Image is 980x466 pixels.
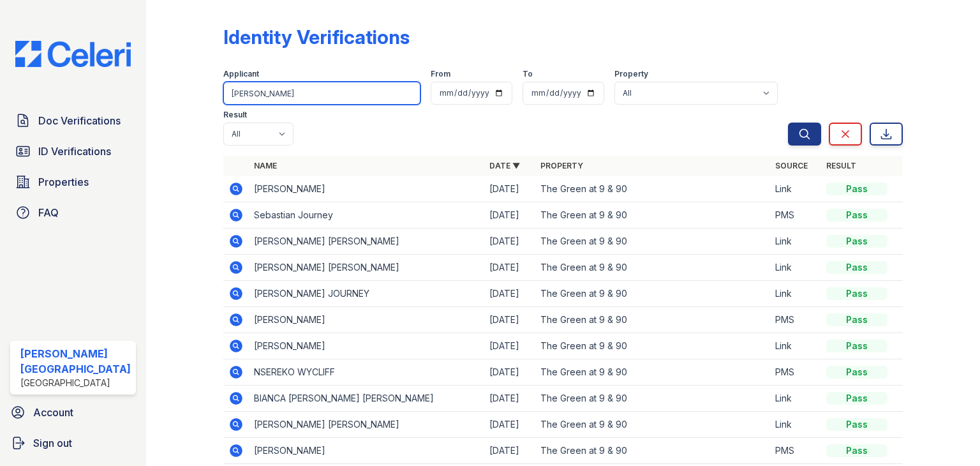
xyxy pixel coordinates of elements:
[523,69,533,79] label: To
[484,281,535,307] td: [DATE]
[826,261,887,274] div: Pass
[535,229,771,255] td: The Green at 9 & 90
[826,209,887,222] div: Pass
[249,386,484,412] td: BIANCA [PERSON_NAME] [PERSON_NAME]
[249,281,484,307] td: [PERSON_NAME] JOURNEY
[770,281,821,307] td: Link
[775,161,808,170] a: Source
[770,359,821,386] td: PMS
[535,438,771,464] td: The Green at 9 & 90
[770,333,821,359] td: Link
[826,235,887,248] div: Pass
[484,176,535,202] td: [DATE]
[249,307,484,333] td: [PERSON_NAME]
[249,438,484,464] td: [PERSON_NAME]
[826,183,887,195] div: Pass
[484,333,535,359] td: [DATE]
[770,202,821,229] td: PMS
[826,313,887,326] div: Pass
[223,69,259,79] label: Applicant
[535,386,771,412] td: The Green at 9 & 90
[826,444,887,457] div: Pass
[10,139,136,164] a: ID Verifications
[826,366,887,379] div: Pass
[249,202,484,229] td: Sebastian Journey
[535,333,771,359] td: The Green at 9 & 90
[33,435,72,451] span: Sign out
[535,359,771,386] td: The Green at 9 & 90
[10,108,136,133] a: Doc Verifications
[484,229,535,255] td: [DATE]
[5,430,141,456] a: Sign out
[770,229,821,255] td: Link
[826,392,887,405] div: Pass
[254,161,277,170] a: Name
[5,400,141,425] a: Account
[484,307,535,333] td: [DATE]
[484,412,535,438] td: [DATE]
[826,340,887,352] div: Pass
[484,359,535,386] td: [DATE]
[431,69,450,79] label: From
[38,205,59,220] span: FAQ
[535,281,771,307] td: The Green at 9 & 90
[826,161,856,170] a: Result
[484,438,535,464] td: [DATE]
[38,174,89,190] span: Properties
[223,26,410,49] div: Identity Verifications
[826,287,887,300] div: Pass
[540,161,583,170] a: Property
[484,255,535,281] td: [DATE]
[38,144,111,159] span: ID Verifications
[10,200,136,225] a: FAQ
[249,359,484,386] td: NSEREKO WYCLIFF
[223,110,247,120] label: Result
[535,412,771,438] td: The Green at 9 & 90
[20,346,131,377] div: [PERSON_NAME][GEOGRAPHIC_DATA]
[770,255,821,281] td: Link
[249,412,484,438] td: [PERSON_NAME] [PERSON_NAME]
[484,386,535,412] td: [DATE]
[20,377,131,389] div: [GEOGRAPHIC_DATA]
[249,229,484,255] td: [PERSON_NAME] [PERSON_NAME]
[614,69,648,79] label: Property
[38,113,121,128] span: Doc Verifications
[770,307,821,333] td: PMS
[826,418,887,431] div: Pass
[33,405,73,420] span: Account
[770,412,821,438] td: Link
[249,176,484,202] td: [PERSON_NAME]
[10,169,136,195] a: Properties
[770,176,821,202] td: Link
[535,176,771,202] td: The Green at 9 & 90
[770,386,821,412] td: Link
[223,82,420,105] input: Search by name or phone number
[249,333,484,359] td: [PERSON_NAME]
[535,202,771,229] td: The Green at 9 & 90
[249,255,484,281] td: [PERSON_NAME] [PERSON_NAME]
[535,307,771,333] td: The Green at 9 & 90
[5,41,141,67] img: CE_Logo_Blue-a8612792a0a2168367f1c8372b55b34899dd931a85d93a1a3d3e32e68fde9ad4.png
[484,202,535,229] td: [DATE]
[535,255,771,281] td: The Green at 9 & 90
[489,161,520,170] a: Date ▼
[770,438,821,464] td: PMS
